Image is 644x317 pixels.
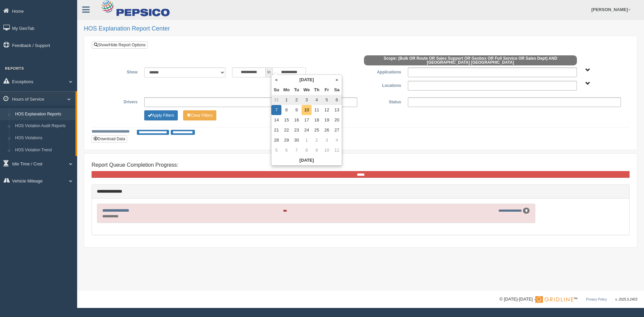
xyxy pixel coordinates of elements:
button: Change Filter Options [183,110,216,120]
td: 2 [312,135,322,145]
label: Locations [361,81,405,89]
label: Status [361,97,405,105]
td: 18 [312,115,322,125]
th: Sa [332,85,342,95]
td: 1 [281,95,291,105]
td: 9 [312,145,322,155]
td: 31 [271,95,281,105]
td: 8 [281,105,291,115]
td: 28 [271,135,281,145]
th: Su [271,85,281,95]
td: 3 [302,95,312,105]
td: 4 [312,95,322,105]
label: Applications [361,67,405,75]
span: Scope: (Bulk OR Route OR Sales Support OR Geobox OR Full Service OR Sales Dept) AND [GEOGRAPHIC_D... [364,55,577,65]
td: 10 [322,145,332,155]
td: 5 [322,95,332,105]
th: We [302,85,312,95]
th: Mo [281,85,291,95]
td: 22 [281,125,291,135]
th: Tu [291,85,302,95]
td: 1 [302,135,312,145]
button: Change Filter Options [144,110,178,120]
td: 11 [332,145,342,155]
td: 10 [302,105,312,115]
button: Download Data [92,135,127,143]
h4: Report Queue Completion Progress: [92,162,630,168]
th: » [332,75,342,85]
td: 11 [312,105,322,115]
td: 9 [291,105,302,115]
td: 5 [271,145,281,155]
div: © [DATE]-[DATE] - ™ [499,296,637,303]
td: 27 [332,125,342,135]
td: 16 [291,115,302,125]
h2: HOS Explanation Report Center [84,25,637,32]
th: « [271,75,281,85]
td: 6 [332,95,342,105]
td: 12 [322,105,332,115]
td: 3 [322,135,332,145]
a: Show/Hide Report Options [92,41,148,49]
td: 14 [271,115,281,125]
td: 4 [332,135,342,145]
th: [DATE] [271,155,342,165]
td: 25 [312,125,322,135]
td: 15 [281,115,291,125]
th: [DATE] [281,75,332,85]
label: Drivers [97,97,141,105]
td: 7 [291,145,302,155]
td: 29 [281,135,291,145]
td: 19 [322,115,332,125]
span: v. 2025.5.2403 [615,298,637,301]
td: 24 [302,125,312,135]
label: Show [97,67,141,75]
a: HOS Violation Audit Reports [12,120,75,132]
a: HOS Violation Trend [12,144,75,156]
span: to [266,67,272,77]
td: 20 [332,115,342,125]
td: 21 [271,125,281,135]
img: Gridline [535,296,573,303]
td: 2 [291,95,302,105]
td: 26 [322,125,332,135]
th: Fr [322,85,332,95]
td: 23 [291,125,302,135]
td: 8 [302,145,312,155]
a: Privacy Policy [586,298,607,301]
td: 7 [271,105,281,115]
td: 13 [332,105,342,115]
td: 6 [281,145,291,155]
a: HOS Violations [12,132,75,144]
a: HOS Explanation Reports [12,108,75,120]
td: 17 [302,115,312,125]
td: 30 [291,135,302,145]
th: Th [312,85,322,95]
